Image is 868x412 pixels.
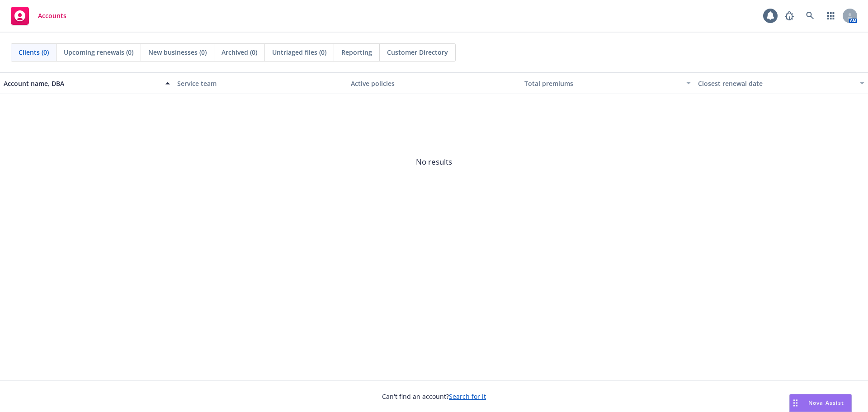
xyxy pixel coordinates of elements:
div: Account name, DBA [4,79,160,88]
a: Search [801,7,819,25]
button: Closest renewal date [694,72,868,94]
span: Archived (0) [222,47,257,57]
span: Accounts [38,12,66,19]
span: Clients (0) [19,47,49,57]
span: Customer Directory [387,47,448,57]
div: Total premiums [524,79,681,88]
div: Active policies [351,79,517,88]
div: Closest renewal date [698,79,854,88]
span: Nova Assist [808,399,844,407]
span: Reporting [341,47,372,57]
button: Active policies [347,72,521,94]
button: Nova Assist [789,394,852,412]
span: New businesses (0) [148,47,207,57]
div: Service team [177,79,344,88]
button: Service team [174,72,347,94]
a: Search for it [449,392,486,401]
span: Can't find an account? [382,392,486,401]
a: Report a Bug [780,7,798,25]
span: Untriaged files (0) [272,47,326,57]
a: Accounts [7,3,70,28]
div: Drag to move [790,394,801,412]
button: Total premiums [521,72,694,94]
span: Upcoming renewals (0) [64,47,133,57]
a: Switch app [822,7,840,25]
